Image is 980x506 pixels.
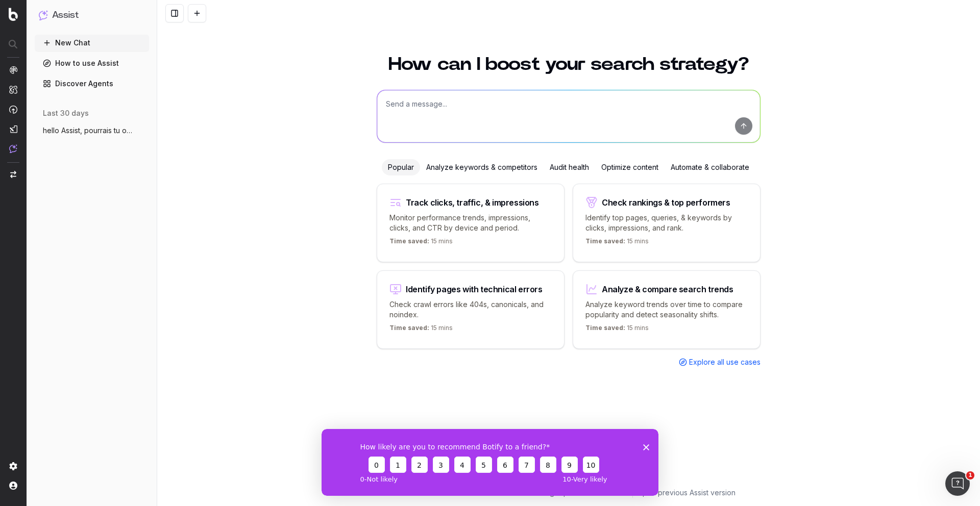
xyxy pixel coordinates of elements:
[389,299,552,320] p: Check crawl errors like 404s, canonicals, and noindex.
[39,8,145,22] button: Assist
[585,324,625,332] span: Time saved:
[382,159,420,175] div: Popular
[9,462,17,470] img: Setting
[406,198,539,207] div: Track clicks, traffic, & impressions
[679,357,761,367] a: Explore all use cases
[10,171,16,178] img: Switch project
[420,159,544,175] div: Analyze keywords & competitors
[43,108,89,118] span: last 30 days
[9,125,17,133] img: Studio
[689,357,761,367] span: Explore all use cases
[35,122,149,139] button: hello Assist, pourrais tu optimiser le S
[389,213,552,233] p: Monitor performance trends, impressions, clicks, and CTR by device and period.
[665,159,755,175] div: Automate & collaborate
[35,55,149,71] a: How to use Assist
[9,144,17,153] img: Assist
[637,488,736,498] a: Open previous Assist version
[9,85,17,94] img: Intelligence
[389,237,429,245] span: Time saved:
[585,299,748,320] p: Analyze keyword trends over time to compare popularity and detect seasonality shifts.
[9,482,17,490] img: My account
[544,159,595,175] div: Audit health
[39,10,48,20] img: Assist
[585,213,748,233] p: Identify top pages, queries, & keywords by clicks, impressions, and rank.
[43,125,133,136] span: hello Assist, pourrais tu optimiser le S
[406,285,543,293] div: Identify pages with technical errors
[389,324,453,336] p: 15 mins
[966,471,974,479] span: 1
[595,159,665,175] div: Optimize content
[9,66,17,74] img: Analytics
[377,55,761,73] h1: How can I boost your search strategy?
[602,285,733,293] div: Analyze & compare search trends
[35,75,149,92] a: Discover Agents
[945,471,970,496] iframe: Intercom live chat
[9,105,17,114] img: Activation
[585,237,649,249] p: 15 mins
[52,8,79,22] h1: Assist
[35,35,149,51] button: New Chat
[389,237,453,249] p: 15 mins
[9,8,18,21] img: Botify logo
[602,198,730,207] div: Check rankings & top performers
[585,237,625,245] span: Time saved:
[322,429,658,496] iframe: Enquête de Botify
[389,324,429,332] span: Time saved:
[585,324,649,336] p: 15 mins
